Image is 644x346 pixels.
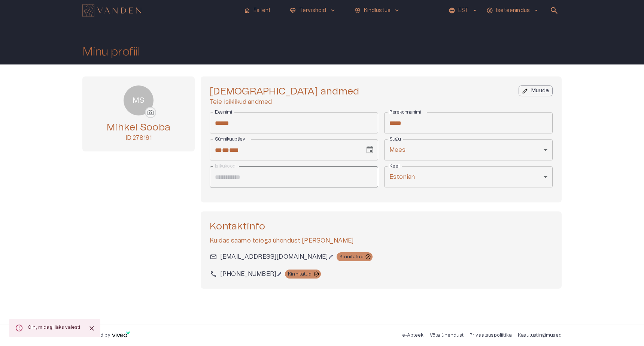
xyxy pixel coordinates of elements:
span: Kinnitatud [337,253,367,260]
p: Kuidas saame teiega ühendust [PERSON_NAME] [210,236,553,245]
div: Kinnitatudcheck_circle [337,252,373,261]
p: Esileht [253,7,271,15]
p: ID: 278191 [107,133,170,142]
span: ecg_heart [289,7,296,14]
button: Close [86,323,97,334]
span: edit [328,254,334,259]
a: Privaatsuspoliitika [470,333,512,337]
button: editMuuda [519,85,553,96]
span: health_and_safety [354,7,361,14]
span: edit [277,271,282,277]
span: Year [229,147,239,153]
span: Month [222,147,229,153]
span: search [550,6,559,15]
h4: [DEMOGRAPHIC_DATA] andmed [210,85,359,97]
div: Estonian [384,166,553,187]
iframe: Help widget launcher [586,312,644,333]
span: photo_camera [147,109,154,116]
a: Kasutustingimused [518,333,562,337]
label: Perekonnanimi [389,109,421,115]
span: edit [522,88,528,94]
div: Kinnitatudcheck_circle [285,270,321,279]
label: Keel [389,163,399,169]
span: arrow_drop_down [533,7,540,14]
h4: Kontaktinfo [210,220,553,232]
span: keyboard_arrow_down [394,7,400,14]
a: Navigate to homepage [82,5,238,16]
div: Vajuta, et muuta emaili aadressi [220,252,328,261]
span: Day [215,147,222,153]
label: Sugu [389,136,401,142]
div: MS [124,85,154,115]
h4: Mihkel Sooba [107,121,170,133]
span: check_circle [313,271,319,277]
h1: Minu profiil [82,45,140,58]
span: Kinnitatud [285,271,315,277]
p: Kindlustus [364,7,391,15]
p: Iseteenindus [496,7,530,15]
p: Muuda [531,87,549,95]
p: Teie isiklikud andmed [210,97,359,106]
button: homeEsileht [241,5,274,16]
p: [PHONE_NUMBER] [220,270,276,279]
button: health_and_safetyKindlustuskeyboard_arrow_down [351,5,404,16]
span: home [244,7,250,14]
p: Powered by [82,332,110,339]
span: phone [210,270,217,278]
img: Vanden logo [82,4,141,16]
button: ecg_heartTervishoidkeyboard_arrow_down [286,5,339,16]
button: EST [447,5,479,16]
span: check_circle [365,254,371,260]
button: Iseteenindusarrow_drop_down [485,5,541,16]
button: open search modal [547,3,562,18]
span: keyboard_arrow_down [329,7,336,14]
a: e-Apteek [402,333,423,337]
p: Võta ühendust [430,332,464,339]
p: [EMAIL_ADDRESS][DOMAIN_NAME] [220,252,328,261]
span: mail [210,253,217,261]
label: Eesnimi [215,109,233,115]
p: EST [458,7,468,15]
div: Oih, midagi läks valesti [28,321,80,335]
div: Vajuta, et muuta telefoninumbrit [220,270,276,279]
div: Mees [384,139,553,160]
p: Tervishoid [299,7,326,15]
button: Choose date, selected date is 16. juuli 1992 [362,142,377,157]
label: Sünnikuupäev [215,136,245,142]
label: Isikukood [215,163,236,169]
